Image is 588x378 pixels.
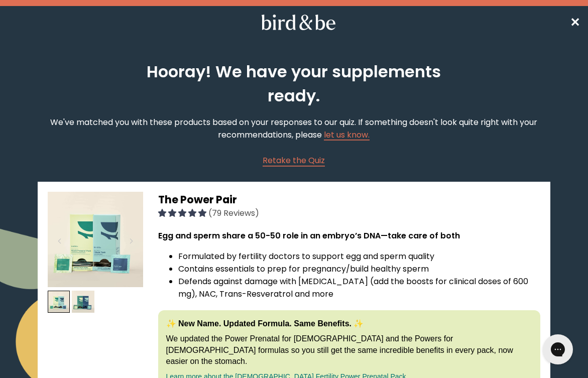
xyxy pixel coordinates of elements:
[570,14,580,31] a: ✕
[158,207,208,219] span: 4.92 stars
[178,275,541,300] li: Defends against damage with [MEDICAL_DATA] (add the boosts for clinical doses of 600 mg), NAC, Tr...
[538,331,578,368] iframe: Gorgias live chat messenger
[166,319,364,328] strong: ✨ New Name. Updated Formula. Same Benefits. ✨
[48,192,143,287] img: thumbnail image
[263,155,325,166] span: Retake the Quiz
[158,192,237,207] span: The Power Pair
[48,291,70,313] img: thumbnail image
[158,230,460,241] strong: Egg and sperm share a 50-50 role in an embryo’s DNA—take care of both
[140,60,448,108] h2: Hooray! We have your supplements ready.
[324,129,370,141] a: let us know.
[178,250,541,263] li: Formulated by fertility doctors to support egg and sperm quality
[38,116,551,141] p: We've matched you with these products based on your responses to our quiz. If something doesn't l...
[178,263,541,275] li: Contains essentials to prep for pregnancy/build healthy sperm
[263,154,325,167] a: Retake the Quiz
[208,207,259,219] span: (79 Reviews)
[570,14,580,31] span: ✕
[72,291,94,313] img: thumbnail image
[166,333,533,367] p: We updated the Power Prenatal for [DEMOGRAPHIC_DATA] and the Powers for [DEMOGRAPHIC_DATA] formul...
